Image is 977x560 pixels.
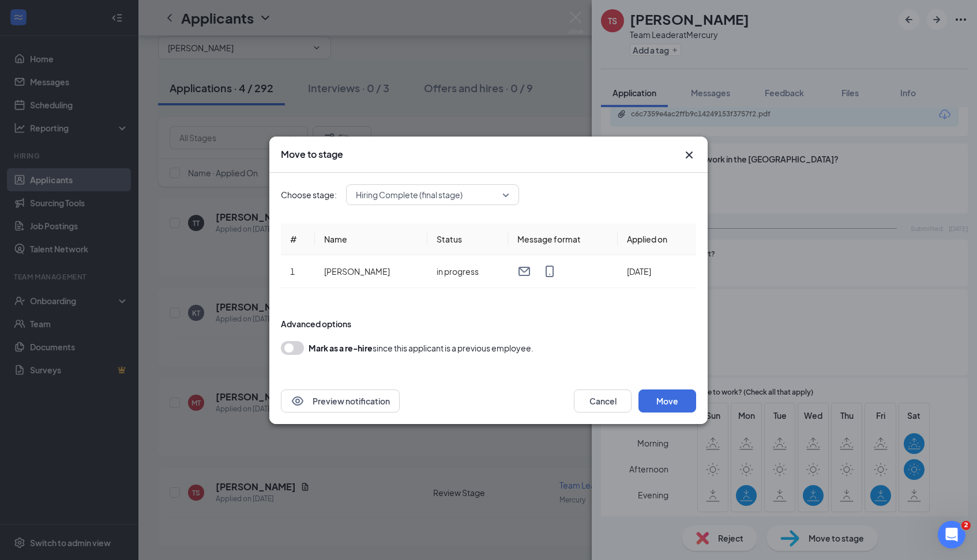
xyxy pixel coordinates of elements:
[281,148,343,161] h3: Move to stage
[682,148,696,162] button: Close
[427,255,508,288] td: in progress
[543,264,557,278] svg: MobileSms
[281,188,337,201] span: Choose stage:
[508,224,618,255] th: Message format
[427,224,508,255] th: Status
[281,389,400,413] button: EyePreview notification
[281,224,315,255] th: #
[517,264,531,278] svg: Email
[290,266,295,277] span: 1
[682,148,696,162] svg: Cross
[618,255,696,288] td: [DATE]
[618,224,696,255] th: Applied on
[638,389,696,413] button: Move
[291,394,305,408] svg: Eye
[356,186,463,203] span: Hiring Complete (final stage)
[309,343,373,353] b: Mark as a re-hire
[961,521,971,530] span: 2
[315,255,427,288] td: [PERSON_NAME]
[315,224,427,255] th: Name
[574,389,632,413] button: Cancel
[938,521,965,548] iframe: Intercom live chat
[309,341,533,355] div: since this applicant is a previous employee.
[281,318,696,330] div: Advanced options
